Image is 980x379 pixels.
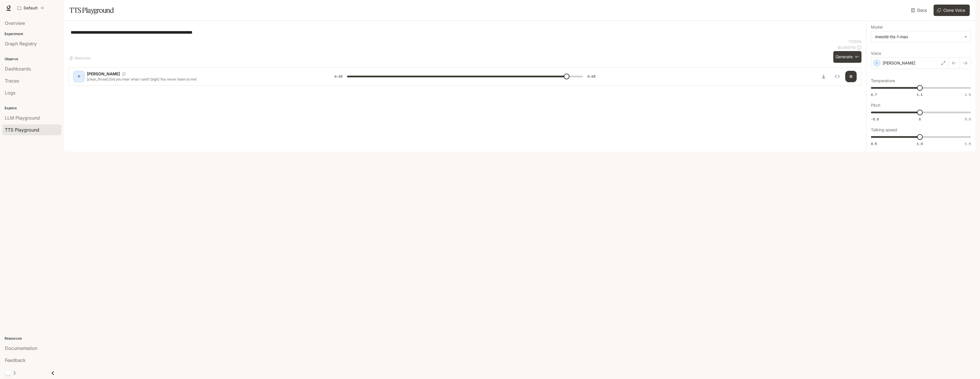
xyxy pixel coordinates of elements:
[855,55,859,59] p: ⌘⏎
[917,141,923,146] span: 1.0
[965,141,971,146] span: 1.5
[832,71,843,82] button: Inspect
[587,74,595,79] span: 0:03
[871,51,881,55] p: Voice
[838,45,856,50] p: $ 0.000710
[74,72,83,81] div: D
[68,54,93,63] button: Shortcuts
[871,79,895,83] p: Temperature
[934,5,970,16] button: Clone Voice
[818,71,829,82] button: Download audio
[965,92,971,97] span: 1.5
[917,92,923,97] span: 1.1
[87,77,321,82] p: [clear_throat] Did you hear what I said? [sigh] You never listen to me!
[871,25,883,29] p: Model
[15,2,46,14] button: All workspaces
[87,71,120,77] p: [PERSON_NAME]
[871,117,879,122] span: -5.0
[70,5,114,16] h1: TTS Playground
[965,117,971,122] span: 5.0
[833,51,861,63] button: Generate⌘⏎
[871,141,877,146] span: 0.5
[120,72,128,76] button: Copy Voice ID
[883,60,915,66] p: [PERSON_NAME]
[875,34,961,40] div: inworld-tts-1-max
[849,39,861,44] p: 71 / 1000
[871,128,897,132] p: Talking speed
[334,74,342,79] span: 0:03
[871,31,971,42] div: inworld-tts-1-max
[871,103,880,107] p: Pitch
[910,5,929,16] a: Docs
[871,92,877,97] span: 0.7
[919,117,921,122] span: 0
[24,6,38,11] p: Default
